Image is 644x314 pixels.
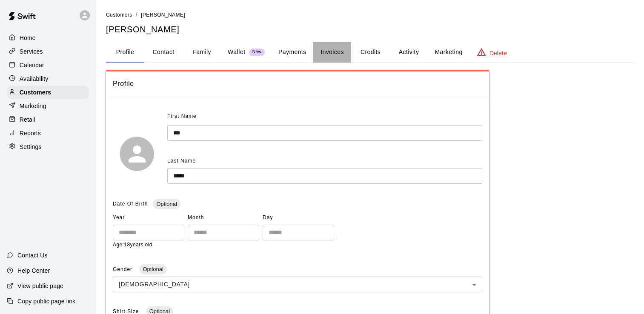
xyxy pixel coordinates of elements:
[144,42,183,63] button: Contact
[17,282,63,290] p: View public page
[141,12,185,18] span: [PERSON_NAME]
[139,266,166,272] span: Optional
[106,11,132,18] a: Customers
[7,59,89,71] a: Calendar
[106,42,634,63] div: basic tabs example
[249,49,265,55] span: New
[20,115,35,124] p: Retail
[153,201,180,207] span: Optional
[20,129,41,137] p: Reports
[106,12,132,18] span: Customers
[20,61,44,69] p: Calendar
[389,42,428,63] button: Activity
[20,88,51,97] p: Customers
[113,242,152,248] span: Age: 18 years old
[17,266,50,275] p: Help Center
[20,143,42,151] p: Settings
[136,10,137,19] li: /
[17,251,48,260] p: Contact Us
[20,34,36,42] p: Home
[20,102,46,110] p: Marketing
[113,266,134,272] span: Gender
[113,277,482,292] div: [DEMOGRAPHIC_DATA]
[113,78,482,89] span: Profile
[183,42,221,63] button: Family
[167,110,197,123] span: First Name
[263,211,334,225] span: Day
[113,211,184,225] span: Year
[167,158,196,164] span: Last Name
[313,42,351,63] button: Invoices
[188,211,259,225] span: Month
[7,113,89,126] a: Retail
[7,31,89,44] a: Home
[106,24,634,35] h5: [PERSON_NAME]
[17,297,75,305] p: Copy public page link
[228,48,246,57] p: Wallet
[106,10,634,20] nav: breadcrumb
[113,201,148,207] span: Date Of Birth
[428,42,469,63] button: Marketing
[272,42,313,63] button: Payments
[7,86,89,99] a: Customers
[351,42,389,63] button: Credits
[20,47,43,56] p: Services
[106,42,144,63] button: Profile
[7,72,89,85] a: Availability
[7,45,89,58] a: Services
[7,127,89,140] a: Reports
[7,100,89,112] a: Marketing
[20,74,49,83] p: Availability
[489,49,507,57] p: Delete
[7,140,89,153] a: Settings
